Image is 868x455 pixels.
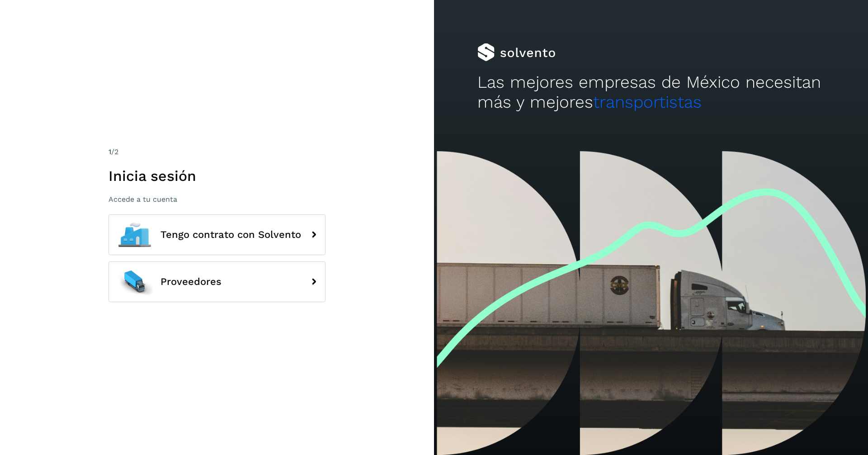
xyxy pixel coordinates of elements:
span: 1 [108,147,111,156]
h2: Las mejores empresas de México necesitan más y mejores [477,72,825,113]
p: Accede a tu cuenta [108,195,325,204]
span: Tengo contrato con Solvento [160,229,301,240]
h1: Inicia sesión [108,167,325,185]
div: /2 [108,147,325,157]
button: Proveedores [108,261,325,302]
span: transportistas [593,92,702,112]
button: Tengo contrato con Solvento [108,214,325,255]
span: Proveedores [160,276,222,287]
